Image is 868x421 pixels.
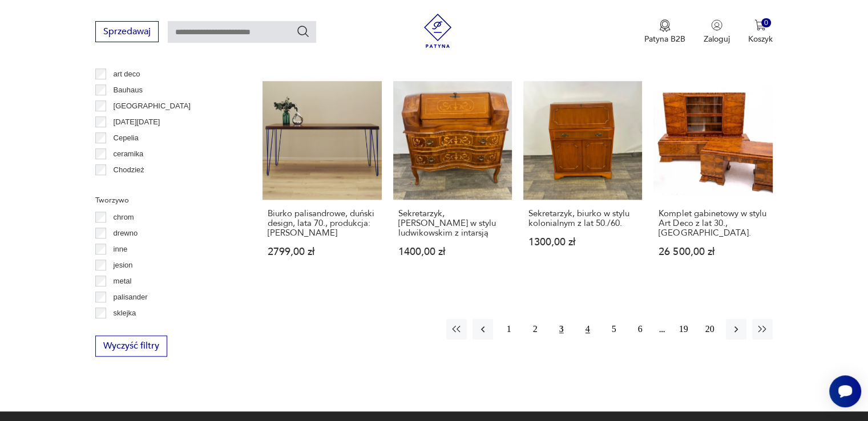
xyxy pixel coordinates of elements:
p: drewno [114,227,138,240]
h3: Komplet gabinetowy w stylu Art Deco z lat 30., [GEOGRAPHIC_DATA]. [659,209,767,238]
button: 2 [525,319,546,339]
img: Ikona medalu [659,19,671,32]
p: inne [114,243,128,256]
button: 5 [604,319,624,339]
p: Koszyk [748,34,773,44]
button: 19 [673,319,694,339]
h3: Sekretarzyk, biurko w stylu kolonialnym z lat 50./60. [528,209,637,228]
p: 2799,00 zł [268,247,376,257]
p: 1400,00 zł [398,247,507,257]
a: Sekretarzyk, biurko w stylu ludwikowskim z intarsjąSekretarzyk, [PERSON_NAME] w stylu ludwikowski... [393,81,512,279]
button: 6 [630,319,651,339]
img: Ikona koszyka [754,19,766,31]
p: palisander [114,291,148,303]
button: Zaloguj [704,19,730,44]
button: Sprzedawaj [95,21,159,42]
a: Sekretarzyk, biurko w stylu kolonialnym z lat 50./60.Sekretarzyk, biurko w stylu kolonialnym z la... [523,81,642,279]
button: Wyczyść filtry [95,335,167,357]
p: metal [114,275,132,288]
iframe: Smartsupp widget button [829,375,861,407]
p: Ćmielów [114,180,142,192]
a: Ikona medaluPatyna B2B [644,19,685,44]
p: 1300,00 zł [528,237,637,247]
p: sklejka [114,307,136,319]
button: 4 [578,319,598,339]
button: Patyna B2B [644,19,685,44]
a: Komplet gabinetowy w stylu Art Deco z lat 30., Polska.Komplet gabinetowy w stylu Art Deco z lat 3... [653,81,772,279]
img: Ikonka użytkownika [711,19,722,31]
button: 0Koszyk [748,19,773,44]
button: Szukaj [296,25,310,38]
button: 1 [499,319,519,339]
img: Patyna - sklep z meblami i dekoracjami vintage [421,14,455,48]
button: 3 [551,319,572,339]
button: 20 [700,319,720,339]
div: 0 [761,18,771,28]
h3: Biurko palisandrowe, duński design, lata 70., produkcja: [PERSON_NAME] [268,209,376,238]
a: Sprzedawaj [95,29,159,37]
p: Zaloguj [704,34,730,44]
h3: Sekretarzyk, [PERSON_NAME] w stylu ludwikowskim z intarsją [398,209,507,238]
p: chrom [114,211,134,224]
p: Bauhaus [114,84,143,96]
p: Chodzież [114,164,144,176]
p: Patyna B2B [644,34,685,44]
p: Tworzywo [95,194,235,207]
p: art deco [114,68,140,80]
p: szkło [114,323,131,335]
p: ceramika [114,148,144,160]
a: Biurko palisandrowe, duński design, lata 70., produkcja: DaniaBiurko palisandrowe, duński design,... [263,81,381,279]
p: jesion [114,259,133,272]
p: Cepelia [114,132,139,144]
p: [DATE][DATE] [114,116,160,128]
p: [GEOGRAPHIC_DATA] [114,100,191,112]
p: 26 500,00 zł [659,247,767,257]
